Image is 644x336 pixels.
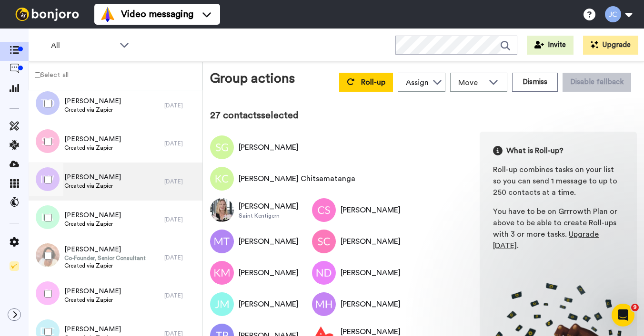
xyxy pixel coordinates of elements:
[164,102,198,109] div: [DATE]
[583,36,638,55] button: Upgrade
[341,236,401,247] div: [PERSON_NAME]
[64,262,146,269] span: Created via Zapier
[29,69,69,80] label: Select all
[239,298,299,310] div: [PERSON_NAME]
[210,230,234,253] img: Image of Marilyn Tablack
[563,73,631,92] button: Disable fallback
[210,69,295,92] div: Group actions
[361,78,385,86] span: Roll-up
[64,254,146,262] span: Co-Founder, Senior Consultant
[406,77,429,88] div: Assign
[341,298,401,310] div: [PERSON_NAME]
[121,8,193,21] span: Video messaging
[239,173,355,184] div: [PERSON_NAME] Chitsamatanga
[164,254,198,261] div: [DATE]
[506,145,563,156] span: What is Roll-up?
[100,7,115,22] img: vm-color.svg
[512,73,558,92] button: Dismiss
[312,230,336,253] img: Image of Stef Chandler
[631,304,639,311] span: 9
[493,164,624,198] div: Roll-up combines tasks on your list so you can send 1 message to up to 250 contacts at a time.
[239,267,299,278] div: [PERSON_NAME]
[64,106,121,114] span: Created via Zapier
[239,142,299,153] div: [PERSON_NAME]
[210,198,234,222] img: Image of Suzanne Dawson
[164,216,198,223] div: [DATE]
[64,296,121,304] span: Created via Zapier
[164,292,198,299] div: [DATE]
[210,292,234,316] img: Image of Jess Miles
[64,96,121,106] span: [PERSON_NAME]
[210,167,234,191] img: Image of KENNEDY Chitsamatanga
[210,135,234,159] img: Image of Stanley Gray
[35,72,40,78] input: Select all
[210,261,234,285] img: Image of Kaylah Marino
[239,212,299,220] div: Saint Kentigern
[312,292,336,316] img: Image of Megan Hawkless
[10,261,19,271] img: Checklist.svg
[493,206,624,251] div: You have to be on Grrrowth Plan or above to be able to create Roll-ups with 3 or more tasks. .
[64,220,121,228] span: Created via Zapier
[312,198,336,222] img: Image of Catriona Speight
[64,325,121,334] span: [PERSON_NAME]
[527,36,574,55] button: Invite
[51,40,115,51] span: All
[164,178,198,185] div: [DATE]
[341,204,401,216] div: [PERSON_NAME]
[612,304,634,326] iframe: Intercom live chat
[64,173,121,182] span: [PERSON_NAME]
[64,182,121,190] span: Created via Zapier
[11,8,83,21] img: bj-logo-header-white.svg
[64,144,121,152] span: Created via Zapier
[312,261,336,285] img: Image of Natalie Dimanno
[341,267,401,278] div: [PERSON_NAME]
[339,73,393,92] button: Roll-up
[210,109,637,122] div: 27 contacts selected
[164,140,198,147] div: [DATE]
[458,77,484,88] span: Move
[64,245,146,254] span: [PERSON_NAME]
[239,236,299,247] div: [PERSON_NAME]
[64,134,121,144] span: [PERSON_NAME]
[64,211,121,220] span: [PERSON_NAME]
[64,287,121,296] span: [PERSON_NAME]
[239,201,299,212] div: [PERSON_NAME]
